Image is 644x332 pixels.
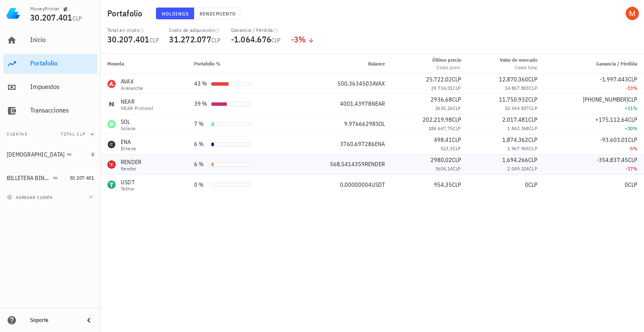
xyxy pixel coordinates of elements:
span: 3604,14 [435,165,453,172]
span: CLP [453,165,461,172]
button: agregar cuenta [5,193,57,201]
span: 954,35 [434,181,452,188]
img: LedgiFi [7,7,20,20]
div: BILLETERA BINANCE [7,175,51,182]
div: +10 [551,124,637,133]
a: BILLETERA BINANCE 30.207.401 [3,168,97,188]
span: USDT [371,181,385,188]
span: 29.714,01 [431,85,453,91]
span: Holdings [161,10,189,17]
div: USDT [121,178,135,186]
span: 1.874.362 [502,136,528,144]
span: 4001,43978 [340,100,371,107]
span: % [299,34,306,45]
span: % [633,145,637,152]
span: % [633,105,637,111]
span: AVAX [372,80,385,87]
div: +11 [551,104,637,112]
span: 10.544.837 [505,105,529,111]
div: 6 % [194,160,208,169]
span: 0 [525,181,528,188]
span: CLP [211,37,221,44]
div: 43 % [194,79,208,88]
button: CuentasTotal CLP [3,124,97,144]
span: 31.272.077 [169,34,211,45]
span: CLP [453,105,461,111]
span: CLP [452,96,461,103]
div: NEAR-icon [107,100,116,108]
span: 500,3634503 [338,80,372,87]
span: 0 [91,151,94,157]
a: [DEMOGRAPHIC_DATA] 0 [3,144,97,165]
div: -5 [551,144,637,153]
div: 7 % [194,120,208,128]
span: 3760,697286 [340,140,375,148]
div: 0 % [194,180,208,189]
span: CLP [453,85,461,91]
span: +175.112,64 [595,116,628,123]
span: CLP [528,96,538,103]
div: Solana [121,126,135,131]
span: Rendimiento [199,10,236,17]
span: CLP [529,165,538,172]
th: Moneda [101,54,187,74]
span: Ganancia / Pérdida [596,60,637,67]
span: 12.870.360 [499,76,528,83]
span: CLP [528,136,538,144]
span: CLP [452,136,461,144]
span: CLP [529,85,538,91]
div: Costo de adquisición [169,27,221,34]
span: 30.207.401 [30,12,73,23]
span: CLP [529,125,538,131]
a: Portafolio [3,54,97,74]
span: SOL [376,120,385,128]
div: SOL-icon [107,120,116,128]
span: 0 [625,181,628,188]
div: 6 % [194,140,208,149]
span: CLP [452,156,461,164]
span: CLP [452,116,461,123]
div: Impuestos [30,83,94,91]
div: Render [121,166,142,171]
span: Moneda [107,60,124,67]
a: Transacciones [3,101,97,121]
div: avatar [626,7,639,20]
div: USDT-icon [107,180,116,189]
div: Costo prom. [432,64,461,71]
button: Holdings [156,8,195,19]
span: CLP [628,136,637,144]
span: 25.722,02 [426,76,452,83]
div: -13 [551,84,637,92]
span: CLP [529,145,538,152]
div: Tether [121,186,135,191]
div: Ethena [121,146,136,151]
div: NEAR Protocol [121,106,153,111]
span: ENA [375,140,385,148]
div: SOL [121,118,135,126]
th: Ganancia / Pérdida: Sin ordenar. Pulse para ordenar de forma ascendente. [544,54,644,74]
span: NEAR [371,100,385,107]
div: -17 [551,165,637,173]
th: Portafolio %: Sin ordenar. Pulse para ordenar de forma ascendente. [187,54,291,74]
span: 184.667,75 [428,125,453,131]
span: % [633,125,637,131]
span: 1.842.368 [507,125,529,131]
button: Rendimiento [194,8,241,19]
span: 202.219,98 [423,116,452,123]
span: CLP [452,76,461,83]
span: 2.017.481 [502,116,528,123]
span: -1.064.676 [231,34,272,45]
div: Costo total [500,64,538,71]
div: MoneyPrinter [30,5,60,12]
span: CLP [529,105,538,111]
span: % [633,165,637,172]
div: Ganancia / Pérdida [231,27,281,34]
span: 9,97666298 [344,120,376,128]
div: Portafolio [30,59,94,67]
span: CLP [528,116,538,123]
div: Total en cripto [107,27,159,34]
div: AVAX-icon [107,80,116,88]
span: CLP [628,116,637,123]
div: [DEMOGRAPHIC_DATA] [7,151,65,158]
div: Transacciones [30,106,94,114]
